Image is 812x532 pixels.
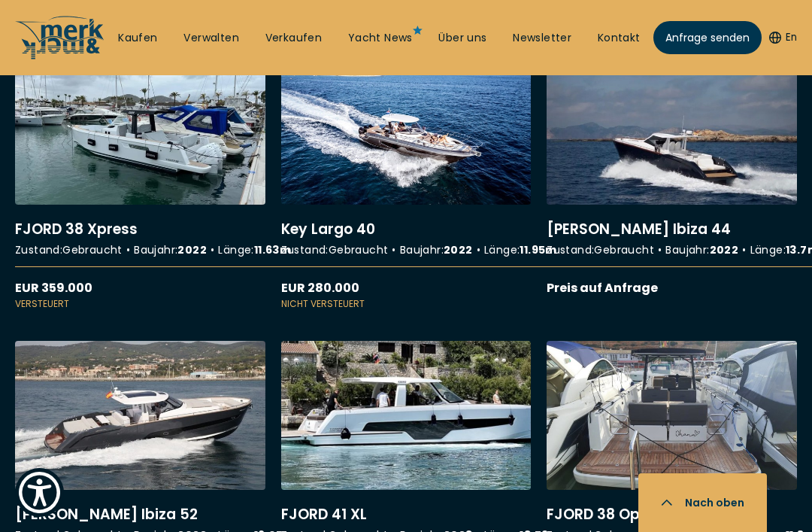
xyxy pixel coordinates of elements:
a: Anfrage senden [653,21,762,54]
a: Newsletter [513,31,571,46]
button: En [769,30,797,45]
a: More details aboutKey Largo 40 [281,56,532,312]
button: Show Accessibility Preferences [15,468,64,517]
a: Über uns [438,31,486,46]
a: Verwalten [183,31,239,46]
strong: 11.63 m [254,242,291,257]
a: Kontakt [598,31,641,46]
button: Nach oben [638,473,767,532]
a: Kaufen [118,31,157,46]
a: Yacht News [348,31,413,46]
span: Anfrage senden [665,30,750,46]
a: More details aboutFJORD 38 Xpress [15,56,265,312]
a: Verkaufen [265,31,323,46]
a: More details about[PERSON_NAME] Ibiza 44 [547,56,797,298]
strong: 11.95 m [520,242,556,257]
